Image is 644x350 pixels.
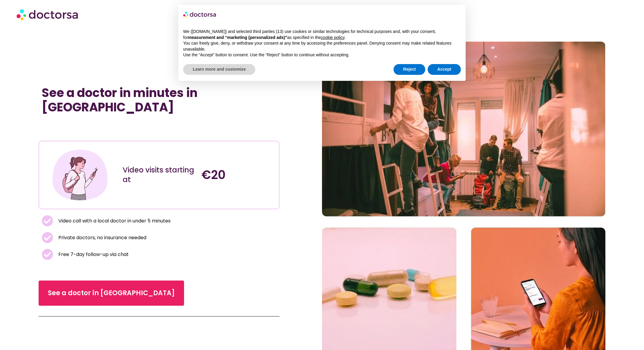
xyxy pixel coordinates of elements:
[394,64,425,75] button: Reject
[183,40,461,52] p: You can freely give, deny, or withdraw your consent at any time by accessing the preferences pane...
[321,35,344,40] a: cookie policy
[183,10,217,19] img: logo
[183,64,255,75] button: Learn more and customize
[183,52,461,58] p: Use the “Accept” button to consent. Use the “Reject” button to continue without accepting.
[57,234,146,242] span: Private doctors, no insurance needed
[42,86,277,114] h1: See a doctor in minutes in [GEOGRAPHIC_DATA]
[201,168,274,182] h4: €20
[42,120,131,128] iframe: Customer reviews powered by Trustpilot
[57,217,171,225] span: Video call with a local doctor in under 5 minutes
[188,35,287,40] strong: measurement and “marketing (personalized ads)”
[123,165,196,184] div: Video visits starting at
[51,146,109,204] img: Illustration depicting a young woman in a casual outfit, engaged with her smartphone. She has a p...
[42,128,277,135] iframe: Customer reviews powered by Trustpilot
[57,250,129,259] span: Free 7-day follow-up via chat
[428,64,461,75] button: Accept
[183,29,461,40] p: We ([DOMAIN_NAME]) and selected third parties (13) use cookies or similar technologies for techni...
[39,281,184,306] a: See a doctor in [GEOGRAPHIC_DATA]
[48,288,175,298] span: See a doctor in [GEOGRAPHIC_DATA]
